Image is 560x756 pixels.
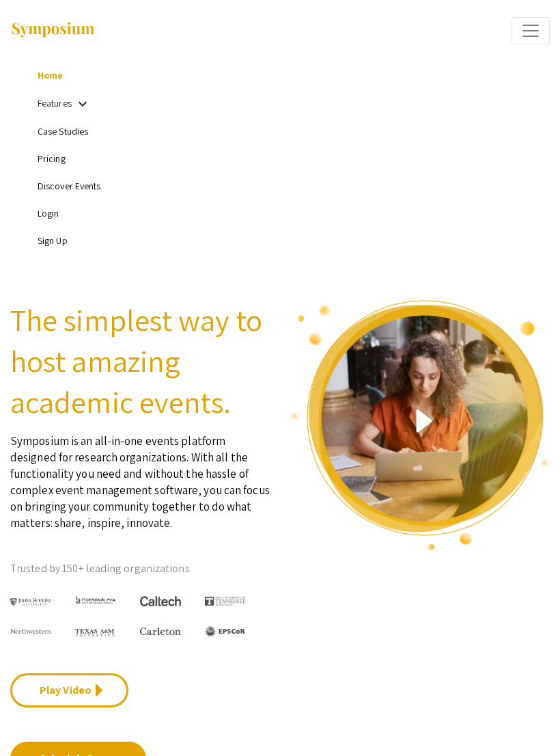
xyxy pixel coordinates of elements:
[38,125,88,137] a: Case Studies
[140,627,181,634] img: Carleton
[74,96,91,112] mat-icon: Expand Features list
[38,234,68,247] a: Sign Up
[38,97,72,109] a: Features
[75,595,116,604] img: HudsonAlpha
[38,152,66,165] a: Pricing
[10,422,270,531] p: Symposium is an all-in-one events platform designed for research organizations. With all the func...
[38,69,63,81] a: Home
[75,629,116,637] img: Texas A&M University
[10,598,51,605] img: Johns Hopkins University
[10,558,270,579] p: Trusted by 150+ leading organizations
[10,694,58,746] iframe: Chat
[512,17,550,44] button: Expand or Collapse Menu
[290,299,550,551] img: video overview of Symposium
[140,596,181,606] img: Caltech
[38,180,101,192] a: Discover Events
[205,625,246,636] img: EPSCOR
[205,597,246,606] img: The University of Tennessee
[10,299,270,422] h2: The simplest way to host amazing academic events.
[10,629,51,634] img: Northwestern
[38,207,59,219] a: Login
[10,673,128,707] a: Play Video
[10,21,96,40] img: Symposium by ForagerOne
